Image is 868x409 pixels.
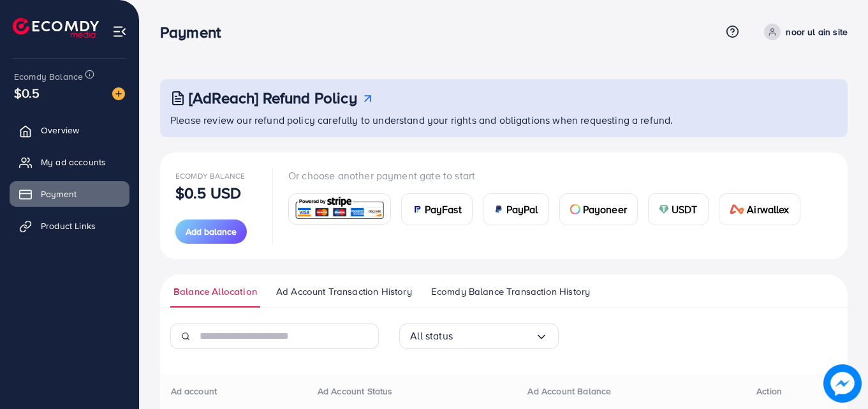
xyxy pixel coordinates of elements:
[786,24,848,40] p: noor ul ain site
[175,219,247,244] button: Add balance
[648,193,709,225] a: cardUSDT
[506,202,538,217] span: PayPal
[293,195,386,223] img: card
[10,149,129,175] a: My ad accounts
[288,168,811,183] p: Or choose another payment gate to start
[41,219,96,232] span: Product Links
[823,364,862,403] img: image
[453,326,535,346] input: Search for option
[425,202,462,217] span: PayFast
[659,204,669,214] img: card
[583,202,627,217] span: Payoneer
[112,87,125,100] img: image
[41,156,106,168] span: My ad accounts
[175,185,241,200] p: $0.5 USD
[759,24,848,40] a: noor ul ain site
[730,204,745,214] img: card
[276,285,412,299] span: Ad Account Transaction History
[399,323,559,349] div: Search for option
[189,89,357,107] h3: [AdReach] Refund Policy
[410,326,453,346] span: All status
[672,202,698,217] span: USDT
[559,193,638,225] a: cardPayoneer
[173,285,257,299] span: Balance Allocation
[13,18,99,38] img: logo
[175,170,245,181] span: Ecomdy Balance
[160,23,231,41] h3: Payment
[401,193,473,225] a: cardPayFast
[14,84,40,102] span: $0.5
[41,188,77,200] span: Payment
[719,193,800,225] a: cardAirwallex
[412,204,422,214] img: card
[14,70,83,83] span: Ecomdy Balance
[10,181,129,207] a: Payment
[747,202,789,217] span: Airwallex
[10,117,129,143] a: Overview
[494,204,504,214] img: card
[41,124,79,137] span: Overview
[10,213,129,239] a: Product Links
[431,285,590,299] span: Ecomdy Balance Transaction History
[170,112,840,128] p: Please review our refund policy carefully to understand your rights and obligations when requesti...
[570,204,580,214] img: card
[112,24,127,39] img: menu
[186,225,237,238] span: Add balance
[483,193,549,225] a: cardPayPal
[288,193,391,225] a: card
